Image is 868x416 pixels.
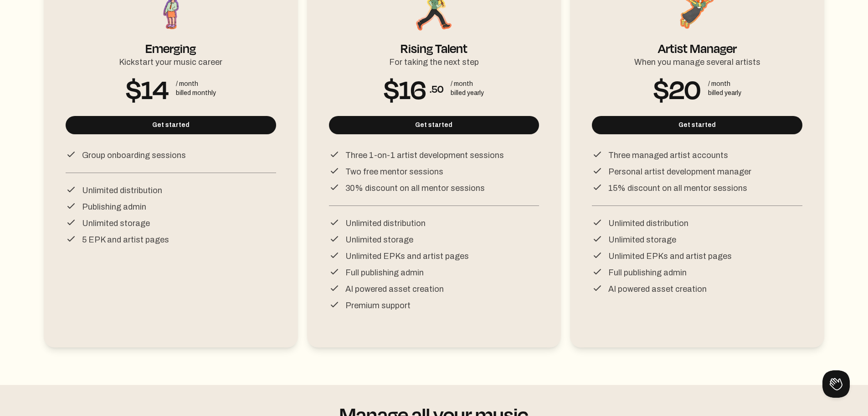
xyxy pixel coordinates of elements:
p: Unlimited distribution [608,217,688,230]
div: / month [451,79,484,89]
div: Emerging [145,33,196,52]
p: Full publishing admin [345,266,424,279]
div: Artist Manager [658,33,737,52]
iframe: Toggle Customer Support [822,370,850,398]
p: Unlimited storage [345,233,413,246]
button: Get started [329,116,539,134]
p: Unlimited EPKs and artist pages [345,250,469,263]
p: 30% discount on all mentor sessions [345,182,485,195]
p: Unlimited distribution [345,217,426,230]
p: 5 EPK and artist pages [82,233,169,246]
p: Unlimited storage [608,233,676,246]
p: Unlimited EPKs and artist pages [608,250,732,263]
div: billed yearly [451,89,484,98]
div: / month [708,79,741,89]
div: For taking the next step [389,52,479,68]
p: AI powered asset creation [608,283,707,295]
span: .50 [430,81,443,96]
span: $20 [653,81,701,96]
p: Full publishing admin [608,266,687,279]
div: billed monthly [176,89,216,98]
span: $16 [384,81,426,96]
p: Unlimited distribution [82,184,162,197]
span: $14 [126,81,169,96]
p: 15% discount on all mentor sessions [608,182,747,195]
div: billed yearly [708,89,741,98]
div: / month [176,79,216,89]
p: Unlimited storage [82,217,150,230]
p: Group onboarding sessions [82,149,186,162]
div: Rising Talent [401,33,467,52]
p: Three 1-on-1 artist development sessions [345,149,504,162]
p: AI powered asset creation [345,283,444,295]
button: Get started [592,116,802,134]
button: Get started [66,116,276,134]
p: Publishing admin [82,200,146,213]
p: Personal artist development manager [608,165,751,178]
div: Kickstart your music career [119,52,222,68]
div: When you manage several artists [634,52,760,68]
p: Premium support [345,299,411,312]
p: Two free mentor sessions [345,165,443,178]
p: Three managed artist accounts [608,149,728,162]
